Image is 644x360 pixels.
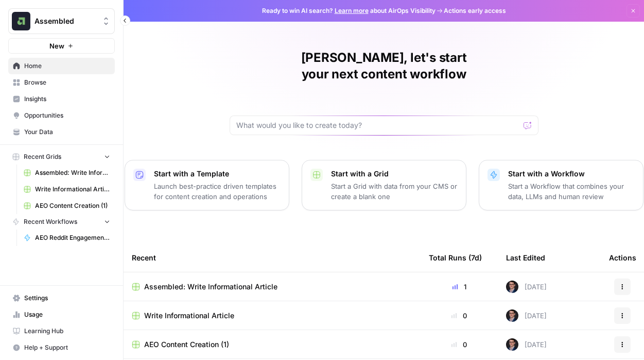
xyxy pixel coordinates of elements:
[335,7,369,14] a: Learn more
[8,107,115,124] a: Opportunities
[24,310,110,319] span: Usage
[429,339,490,350] div: 0
[8,149,115,165] button: Recent Grids
[479,160,643,210] button: Start with a WorkflowStart a Workflow that combines your data, LLMs and human review
[49,41,64,51] span: New
[24,326,110,336] span: Learning Hub
[429,282,490,292] div: 1
[144,310,234,321] span: Write Informational Article
[24,111,110,120] span: Opportunities
[8,214,115,230] button: Recent Workflows
[444,6,506,15] span: Actions early access
[154,169,281,179] p: Start with a Template
[506,309,547,322] div: [DATE]
[24,152,61,161] span: Recent Grids
[19,165,115,181] a: Assembled: Write Informational Article
[429,310,490,321] div: 0
[8,91,115,107] a: Insights
[230,50,538,83] h1: [PERSON_NAME], let's start your next content workflow
[19,198,115,214] a: AEO Content Creation (1)
[236,120,519,130] input: What would you like to create today?
[19,181,115,198] a: Write Informational Article
[125,160,289,210] button: Start with a TemplateLaunch best-practice driven templates for content creation and operations
[19,230,115,246] a: AEO Reddit Engagement - Fork
[132,339,412,350] a: AEO Content Creation (1)
[35,185,110,194] span: Write Informational Article
[154,181,281,202] p: Launch best-practice driven templates for content creation and operations
[331,181,458,202] p: Start a Grid with data from your CMS or create a blank one
[35,233,110,242] span: AEO Reddit Engagement - Fork
[508,181,635,202] p: Start a Workflow that combines your data, LLMs and human review
[506,338,518,351] img: ldmwv53b2lcy2toudj0k1c5n5o6j
[24,343,110,352] span: Help + Support
[506,243,545,272] div: Last Edited
[24,94,110,104] span: Insights
[24,61,110,71] span: Home
[609,243,636,272] div: Actions
[331,169,458,179] p: Start with a Grid
[8,124,115,140] a: Your Data
[506,281,547,293] div: [DATE]
[8,38,115,54] button: New
[302,160,466,210] button: Start with a GridStart a Grid with data from your CMS or create a blank one
[506,281,518,293] img: ldmwv53b2lcy2toudj0k1c5n5o6j
[35,168,110,177] span: Assembled: Write Informational Article
[429,243,482,272] div: Total Runs (7d)
[8,8,115,34] button: Workspace: Assembled
[132,282,412,292] a: Assembled: Write Informational Article
[508,169,635,179] p: Start with a Workflow
[8,74,115,91] a: Browse
[24,217,77,226] span: Recent Workflows
[8,339,115,356] button: Help + Support
[144,282,277,292] span: Assembled: Write Informational Article
[24,127,110,137] span: Your Data
[506,338,547,351] div: [DATE]
[34,16,97,26] span: Assembled
[24,78,110,87] span: Browse
[35,201,110,210] span: AEO Content Creation (1)
[506,309,518,322] img: ldmwv53b2lcy2toudj0k1c5n5o6j
[132,310,412,321] a: Write Informational Article
[12,12,30,30] img: Assembled Logo
[8,306,115,323] a: Usage
[24,293,110,303] span: Settings
[8,323,115,339] a: Learning Hub
[8,58,115,74] a: Home
[262,6,436,15] span: Ready to win AI search? about AirOps Visibility
[132,243,412,272] div: Recent
[144,339,229,350] span: AEO Content Creation (1)
[8,290,115,306] a: Settings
